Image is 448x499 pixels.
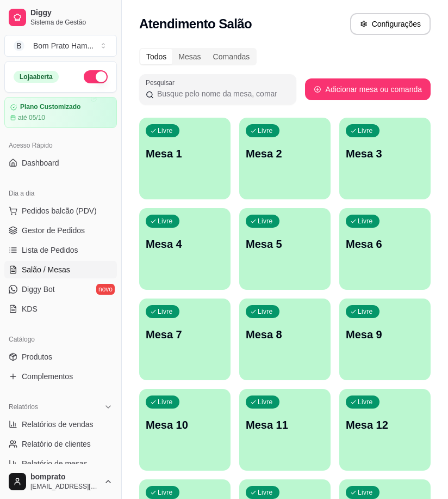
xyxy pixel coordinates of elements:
p: Livre [358,488,373,497]
p: Mesa 2 [246,146,324,161]
button: Alterar Status [84,70,108,83]
p: Mesa 10 [146,417,224,433]
p: Livre [158,217,173,226]
div: Catálogo [4,331,117,348]
div: Acesso Rápido [4,137,117,154]
p: Mesa 3 [346,146,424,161]
button: Select a team [4,35,117,57]
span: Relatórios [9,403,38,411]
label: Pesquisar [146,78,178,87]
a: Gestor de Pedidos [4,222,117,239]
span: Dashboard [22,157,59,168]
p: Livre [158,307,173,316]
span: Relatório de clientes [22,439,91,449]
a: Plano Customizadoaté 05/10 [4,97,117,128]
a: Lista de Pedidos [4,241,117,259]
span: Relatórios de vendas [22,419,94,430]
p: Mesa 6 [346,236,424,252]
span: Diggy [30,8,113,18]
article: até 05/10 [18,113,45,122]
p: Livre [158,488,173,497]
p: Livre [358,307,373,316]
button: LivreMesa 9 [339,299,431,380]
p: Mesa 8 [246,327,324,342]
button: LivreMesa 11 [239,389,331,471]
button: LivreMesa 8 [239,299,331,380]
span: Produtos [22,351,52,362]
p: Mesa 7 [146,327,224,342]
a: Relatório de clientes [4,435,117,453]
span: Diggy Bot [22,284,55,295]
button: LivreMesa 5 [239,208,331,290]
article: Plano Customizado [20,103,80,111]
button: Pedidos balcão (PDV) [4,202,117,220]
p: Livre [158,398,173,406]
p: Livre [258,126,273,135]
p: Livre [258,307,273,316]
button: bomprato[EMAIL_ADDRESS][DOMAIN_NAME] [4,468,117,495]
p: Mesa 4 [146,236,224,252]
p: Livre [258,217,273,226]
p: Mesa 11 [246,417,324,433]
a: Complementos [4,368,117,385]
span: [EMAIL_ADDRESS][DOMAIN_NAME] [30,482,99,491]
button: Configurações [350,13,431,35]
div: Comandas [207,49,256,64]
p: Mesa 12 [346,417,424,433]
div: Loja aberta [14,71,59,83]
div: Bom Prato Ham ... [33,40,94,51]
p: Livre [258,398,273,406]
button: LivreMesa 7 [139,299,231,380]
span: Complementos [22,371,73,382]
a: DiggySistema de Gestão [4,4,117,31]
button: LivreMesa 2 [239,118,331,199]
a: Salão / Mesas [4,261,117,278]
h2: Atendimento Salão [139,15,252,33]
p: Mesa 5 [246,236,324,252]
p: Livre [358,217,373,226]
p: Livre [358,398,373,406]
p: Livre [258,488,273,497]
span: Gestor de Pedidos [22,225,85,236]
button: LivreMesa 6 [339,208,431,290]
span: Salão / Mesas [22,264,70,275]
button: LivreMesa 1 [139,118,231,199]
span: KDS [22,303,38,314]
div: Mesas [172,49,207,64]
a: Relatório de mesas [4,455,117,472]
span: bomprato [30,472,99,482]
button: LivreMesa 12 [339,389,431,471]
div: Todos [140,49,172,64]
input: Pesquisar [154,88,290,99]
a: Relatórios de vendas [4,416,117,433]
a: Diggy Botnovo [4,281,117,298]
span: Relatório de mesas [22,458,88,469]
p: Mesa 1 [146,146,224,161]
button: LivreMesa 3 [339,118,431,199]
span: Sistema de Gestão [30,18,113,27]
a: Dashboard [4,154,117,172]
div: Dia a dia [4,185,117,202]
span: B [14,40,24,51]
button: Adicionar mesa ou comanda [305,78,431,100]
span: Lista de Pedidos [22,245,78,255]
button: LivreMesa 4 [139,208,231,290]
a: Produtos [4,348,117,366]
button: LivreMesa 10 [139,389,231,471]
p: Livre [158,126,173,135]
span: Pedidos balcão (PDV) [22,205,97,216]
p: Livre [358,126,373,135]
p: Mesa 9 [346,327,424,342]
a: KDS [4,300,117,318]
